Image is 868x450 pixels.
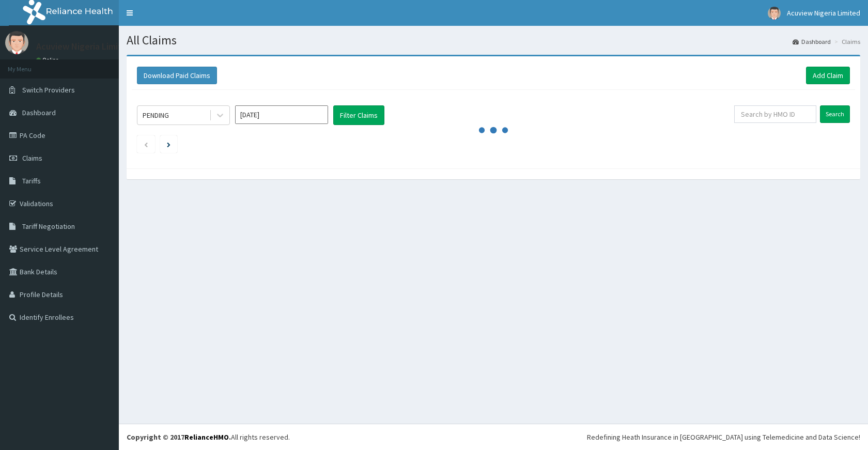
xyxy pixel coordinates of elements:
a: Dashboard [793,37,831,46]
h1: All Claims [127,34,860,47]
strong: Copyright © 2017 . [127,432,231,442]
span: Tariffs [22,176,41,185]
svg: audio-loading [478,115,509,146]
p: Acuview Nigeria Limited [36,42,132,51]
img: User Image [5,31,28,54]
span: Claims [22,153,42,163]
a: Add Claim [806,67,850,84]
img: User Image [768,7,781,20]
div: Redefining Heath Insurance in [GEOGRAPHIC_DATA] using Telemedicine and Data Science! [587,432,860,442]
footer: All rights reserved. [119,424,868,450]
span: Tariff Negotiation [22,222,75,231]
a: RelianceHMO [184,432,229,442]
span: Dashboard [22,108,56,117]
a: Next page [167,139,171,149]
input: Search [820,105,850,123]
span: Switch Providers [22,85,75,95]
span: Acuview Nigeria Limited [787,8,860,18]
button: Download Paid Claims [137,67,217,84]
input: Select Month and Year [235,105,328,124]
input: Search by HMO ID [734,105,816,123]
button: Filter Claims [333,105,384,125]
a: Previous page [144,139,148,149]
div: PENDING [143,110,169,120]
a: Online [36,56,61,64]
li: Claims [832,37,860,46]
